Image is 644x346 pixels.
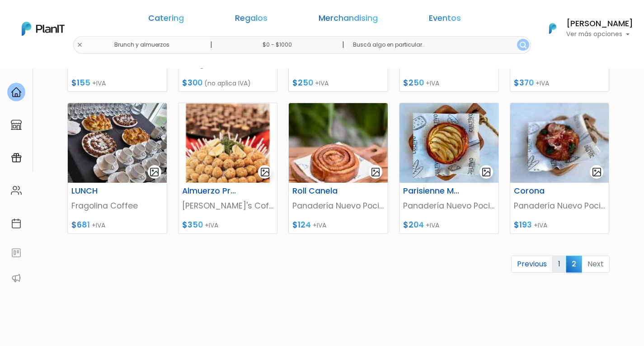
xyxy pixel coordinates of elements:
[514,219,532,230] span: $193
[543,19,563,38] img: PlanIt Logo
[315,79,329,88] span: +IVA
[177,186,245,196] h6: Almuerzo Prácticos
[92,79,106,88] span: +IVA
[22,22,65,36] img: PlanIt Logo
[514,77,534,88] span: $370
[178,103,278,234] a: gallery-light Almuerzo Prácticos [PERSON_NAME]'s Coffee $350 +IVA
[66,186,134,196] h6: LUNCH
[292,219,311,230] span: $124
[68,103,167,183] img: thumb_WhatsApp_Image_2025-03-27_at_15.38.13.jpeg
[11,87,22,98] img: home-e721727adea9d79c4d83392d1f703f7f8bce08238fde08b1acbfd93340b81755.svg
[182,77,202,88] span: $300
[289,103,388,183] img: thumb_WhatsApp_Image_2025-07-17_at_17.30.21__1_.jpeg
[510,103,609,183] img: thumb_WhatsApp_Image_2025-07-17_at_17.31.20__1_.jpeg
[371,167,381,177] img: gallery-light
[288,103,388,234] a: gallery-light Roll Canela Panadería Nuevo Pocitos $124 +IVA
[508,186,577,196] h6: Corona
[313,221,326,230] span: +IVA
[520,42,526,48] img: search_button-432b6d5273f82d61273b3651a40e1bd1b912527efae98b1b7a1b2c0702e16a8d.svg
[403,219,424,230] span: $204
[204,79,251,88] span: (no aplica IVA)
[403,77,424,88] span: $250
[11,218,22,229] img: calendar-87d922413cdce8b2cf7b7f5f62616a5cf9e4887200fb71536465627b3292af00.svg
[399,103,499,234] a: gallery-light Parisienne Manzana Panadería Nuevo Pocitos $204 +IVA
[210,39,212,50] p: |
[47,9,130,26] div: ¿Necesitás ayuda?
[205,221,218,230] span: +IVA
[566,256,582,272] span: 2
[292,200,384,212] p: Panadería Nuevo Pocitos
[592,167,602,177] img: gallery-light
[292,77,313,88] span: $250
[510,103,610,234] a: gallery-light Corona Panadería Nuevo Pocitos $193 +IVA
[71,219,90,230] span: $681
[346,36,531,54] input: Buscá algo en particular..
[71,77,90,88] span: $155
[342,39,344,50] p: |
[182,219,203,230] span: $350
[287,186,355,196] h6: Roll Canela
[429,14,461,25] a: Eventos
[537,17,633,40] button: PlanIt Logo [PERSON_NAME] Ver más opciones
[235,14,268,25] a: Regalos
[511,256,553,273] a: Previous
[148,14,184,25] a: Catering
[77,42,83,48] img: close-6986928ebcb1d6c9903e3b54e860dbc4d054630f23adef3a32610726dff6a82b.svg
[534,221,547,230] span: +IVA
[481,167,492,177] img: gallery-light
[67,103,167,234] a: gallery-light LUNCH Fragolina Coffee $681 +IVA
[11,152,22,163] img: campaigns-02234683943229c281be62815700db0a1741e53638e28bf9629b52c665b00959.svg
[11,119,22,130] img: marketplace-4ceaa7011d94191e9ded77b95e3339b90024bf715f7c57f8cf31f2d8c509eaba.svg
[426,79,439,88] span: +IVA
[92,221,105,230] span: +IVA
[179,103,277,183] img: thumb_thumb_Dise%C3%B1o_sin_t%C3%ADtulo_-_2025-01-21T123124.833.png
[566,31,633,38] p: Ver más opciones
[514,200,606,212] p: Panadería Nuevo Pocitos
[11,247,22,258] img: feedback-78b5a0c8f98aac82b08bfc38622c3050aee476f2c9584af64705fc4e61158814.svg
[71,200,163,212] p: Fragolina Coffee
[149,167,160,177] img: gallery-light
[260,167,270,177] img: gallery-light
[182,200,274,212] p: [PERSON_NAME]'s Coffee
[11,185,22,196] img: people-662611757002400ad9ed0e3c099ab2801c6687ba6c219adb57efc949bc21e19d.svg
[552,256,566,273] a: 1
[11,273,22,284] img: partners-52edf745621dab592f3b2c58e3bca9d71375a7ef29c3b500c9f145b62cc070d4.svg
[403,200,495,212] p: Panadería Nuevo Pocitos
[319,14,378,25] a: Merchandising
[566,20,633,28] h6: [PERSON_NAME]
[400,103,498,183] img: thumb_WhatsApp_Image_2025-07-17_at_17.30.52__1_.jpeg
[426,221,439,230] span: +IVA
[398,186,466,196] h6: Parisienne Manzana
[536,79,549,88] span: +IVA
